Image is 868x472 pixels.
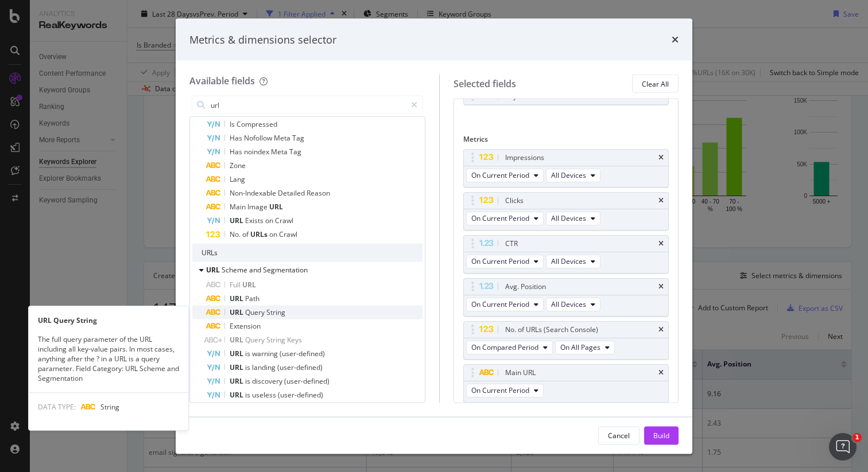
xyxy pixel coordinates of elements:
[192,244,423,262] div: URLs
[230,216,245,225] span: URL
[245,349,252,358] span: is
[463,364,669,402] div: Main URLtimesOn Current Period
[278,390,323,400] span: (user-defined)
[551,213,586,223] span: All Devices
[463,235,669,273] div: CTRtimesOn Current PeriodAll Devices
[546,297,600,311] button: All Devices
[551,170,586,180] span: All Devices
[505,323,598,335] div: No. of URLs (Search Console)
[230,280,242,290] span: Full
[249,265,263,275] span: and
[505,366,536,378] div: Main URL
[471,256,529,266] span: On Current Period
[222,265,249,275] span: Scheme
[245,362,252,372] span: is
[280,349,325,358] span: (user-defined)
[263,265,308,275] span: Segmentation
[245,390,252,400] span: is
[653,430,669,440] div: Build
[466,168,544,182] button: On Current Period
[292,133,304,143] span: Tag
[307,188,330,198] span: Reason
[230,294,245,303] span: URL
[546,168,600,182] button: All Devices
[560,342,600,352] span: On All Pages
[266,307,285,317] span: String
[230,390,245,400] span: URL
[230,188,278,198] span: Non-Indexable
[466,383,544,397] button: On Current Period
[672,32,679,47] div: times
[230,229,242,239] span: No.
[245,307,266,317] span: Query
[244,133,274,143] span: Nofollow
[230,335,245,345] span: URL
[466,211,544,225] button: On Current Period
[210,96,406,114] input: Search by field name
[245,216,265,225] span: Exists
[230,376,245,386] span: URL
[29,334,188,384] div: The full query parameter of the URL including all key-value pairs. In most cases, anything after ...
[206,265,222,275] span: URL
[658,326,664,333] div: times
[829,433,857,461] iframe: Intercom live chat
[230,133,244,143] span: Has
[471,385,529,395] span: On Current Period
[658,283,664,290] div: times
[242,229,250,239] span: of
[279,229,297,239] span: Crawl
[252,376,284,386] span: discovery
[269,202,283,212] span: URL
[265,216,275,225] span: on
[269,229,279,239] span: on
[230,349,245,358] span: URL
[230,321,261,331] span: Extension
[245,376,252,386] span: is
[230,174,245,184] span: Lang
[471,170,529,180] span: On Current Period
[29,315,188,325] div: URL Query String
[250,229,269,239] span: URLs
[244,147,271,157] span: noindex
[275,216,293,225] span: Crawl
[230,202,247,212] span: Main
[471,342,538,352] span: On Compared Period
[189,32,336,47] div: Metrics & dimensions selector
[454,77,516,90] div: Selected fields
[546,211,600,225] button: All Devices
[555,340,615,354] button: On All Pages
[230,119,237,129] span: Is
[230,362,245,372] span: URL
[230,307,245,317] span: URL
[658,197,664,204] div: times
[505,237,518,249] div: CTR
[466,297,544,311] button: On Current Period
[266,335,287,345] span: String
[463,321,669,359] div: No. of URLs (Search Console)timesOn Compared PeriodOn All Pages
[658,240,664,247] div: times
[642,79,669,88] div: Clear All
[463,149,669,187] div: ImpressionstimesOn Current PeriodAll Devices
[252,362,277,372] span: landing
[632,75,679,93] button: Clear All
[644,426,679,444] button: Build
[546,254,600,268] button: All Devices
[466,340,553,354] button: On Compared Period
[274,133,292,143] span: Meta
[245,294,259,303] span: Path
[466,254,544,268] button: On Current Period
[277,362,323,372] span: (user-defined)
[252,390,278,400] span: useless
[242,280,256,290] span: URL
[230,147,244,157] span: Has
[284,376,330,386] span: (user-defined)
[658,369,664,376] div: times
[247,202,269,212] span: Image
[237,119,277,129] span: Compressed
[252,349,280,358] span: warning
[505,151,544,163] div: Impressions
[471,299,529,309] span: On Current Period
[287,335,302,345] span: Keys
[658,154,664,161] div: times
[271,147,289,157] span: Meta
